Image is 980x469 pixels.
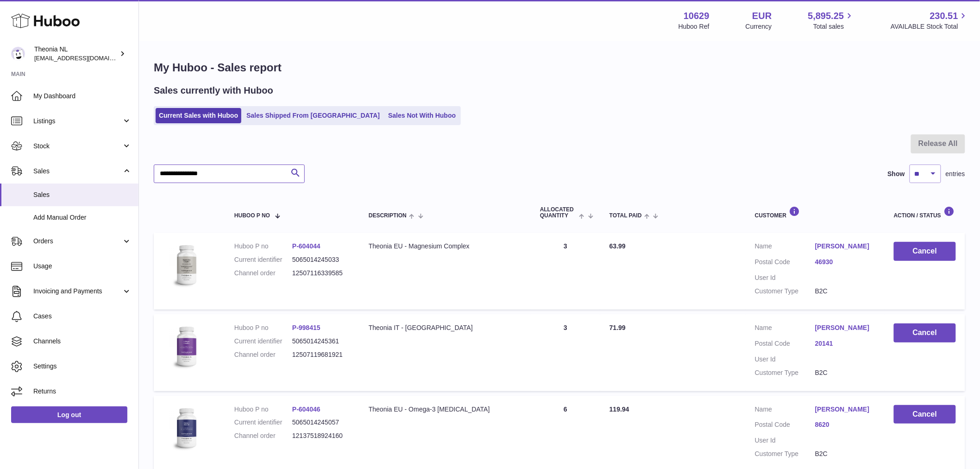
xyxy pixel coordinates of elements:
dt: Huboo P no [234,242,292,251]
span: Total sales [813,22,854,31]
h1: My Huboo - Sales report [154,60,965,75]
img: info@wholesomegoods.eu [11,47,25,61]
img: 106291725893142.jpg [163,242,209,288]
span: Usage [33,262,132,271]
a: Log out [11,406,127,423]
span: 5,895.25 [808,10,844,22]
dt: Current identifier [234,418,292,427]
label: Show [888,170,905,178]
div: Theonia IT - [GEOGRAPHIC_DATA] [369,323,521,332]
span: Returns [33,387,132,396]
span: Sales [33,167,122,176]
dt: Customer Type [755,368,815,377]
dd: 12507119681921 [292,350,350,359]
span: My Dashboard [33,92,132,101]
dt: Name [755,323,815,335]
span: Total paid [609,213,642,219]
button: Cancel [894,323,956,342]
span: 119.94 [609,406,629,413]
span: entries [946,170,965,178]
span: Stock [33,142,122,151]
dt: Channel order [234,350,292,359]
dt: Customer Type [755,450,815,458]
td: 3 [531,233,600,310]
a: 8620 [815,420,875,429]
img: 106291725893086.jpg [163,405,209,451]
span: Orders [33,237,122,246]
dt: Postal Code [755,339,815,350]
a: 5,895.25 Total sales [808,10,855,31]
dt: Name [755,405,815,416]
dt: Postal Code [755,258,815,269]
dt: Channel order [234,431,292,440]
a: Sales Not With Huboo [385,108,459,123]
div: Theonia EU - Magnesium Complex [369,242,521,251]
span: 63.99 [609,242,626,250]
dt: User Id [755,273,815,282]
span: 71.99 [609,324,626,331]
a: P-998415 [292,324,320,331]
div: Currency [746,22,772,31]
span: Invoicing and Payments [33,287,122,296]
dt: Channel order [234,269,292,278]
span: Description [369,213,407,219]
a: P-604044 [292,242,320,250]
span: 230.51 [930,10,958,22]
a: 20141 [815,339,875,348]
a: P-604046 [292,406,320,413]
span: Cases [33,312,132,321]
a: Current Sales with Huboo [156,108,241,123]
div: Theonia EU - Omega-3 [MEDICAL_DATA] [369,405,521,414]
dt: Huboo P no [234,405,292,414]
dd: 5065014245057 [292,418,350,427]
a: Sales Shipped From [GEOGRAPHIC_DATA] [243,108,383,123]
dt: Current identifier [234,255,292,264]
div: Customer [755,206,875,219]
img: 106291725893008.jpg [163,323,209,370]
div: Theonia NL [34,45,118,63]
span: Huboo P no [234,213,270,219]
dd: B2C [815,287,875,296]
dt: Current identifier [234,337,292,346]
div: Action / Status [894,206,956,219]
dt: User Id [755,436,815,445]
a: 46930 [815,258,875,266]
dt: User Id [755,355,815,364]
dd: B2C [815,368,875,377]
h2: Sales currently with Huboo [154,84,273,97]
span: Add Manual Order [33,213,132,222]
span: AVAILABLE Stock Total [891,22,969,31]
dd: 12507116339585 [292,269,350,278]
a: [PERSON_NAME] [815,405,875,414]
span: Listings [33,117,122,126]
span: ALLOCATED Quantity [540,207,577,219]
strong: 10629 [684,10,710,22]
span: Channels [33,337,132,346]
dt: Huboo P no [234,323,292,332]
button: Cancel [894,242,956,261]
span: [EMAIL_ADDRESS][DOMAIN_NAME] [34,54,136,62]
dd: 12137518924160 [292,431,350,440]
strong: EUR [752,10,772,22]
a: 230.51 AVAILABLE Stock Total [891,10,969,31]
span: Settings [33,362,132,371]
dt: Name [755,242,815,253]
a: [PERSON_NAME] [815,242,875,251]
dd: B2C [815,450,875,458]
dt: Customer Type [755,287,815,296]
td: 3 [531,314,600,391]
span: Sales [33,190,132,199]
dd: 5065014245033 [292,255,350,264]
button: Cancel [894,405,956,424]
div: Huboo Ref [678,22,710,31]
dd: 5065014245361 [292,337,350,346]
dt: Postal Code [755,420,815,431]
a: [PERSON_NAME] [815,323,875,332]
